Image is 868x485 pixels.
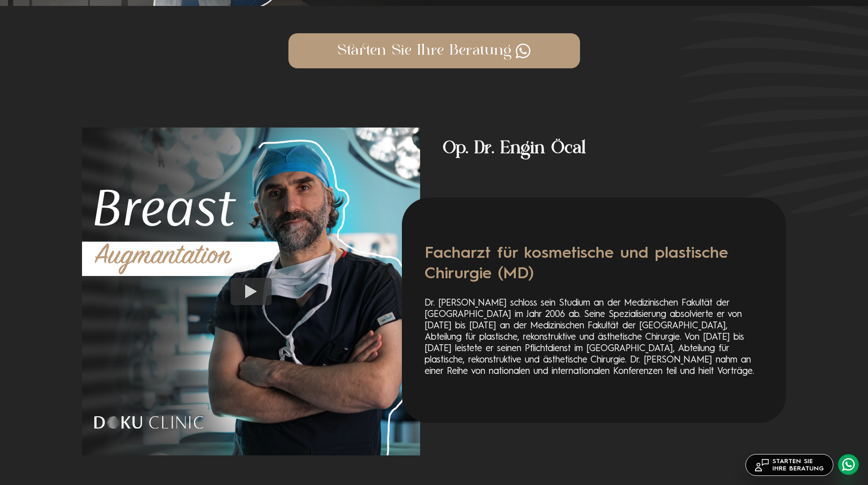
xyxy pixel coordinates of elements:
img: kapak_n3.jpg [82,128,420,455]
a: STARTEN SIEIHRE BERATUNG [745,454,833,476]
p: Dr. [PERSON_NAME] schloss sein Studium an der Medizinischen Fakultät der [GEOGRAPHIC_DATA] im Jah... [425,298,763,378]
h4: Op. Dr. Engin Öcal [420,128,786,161]
img: whatsapp.png [516,43,530,58]
h4: Facharzt für kosmetische und plastische Chirurgie (MD) [425,243,763,284]
a: Starten Sie Ihre Beratung [288,33,580,68]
